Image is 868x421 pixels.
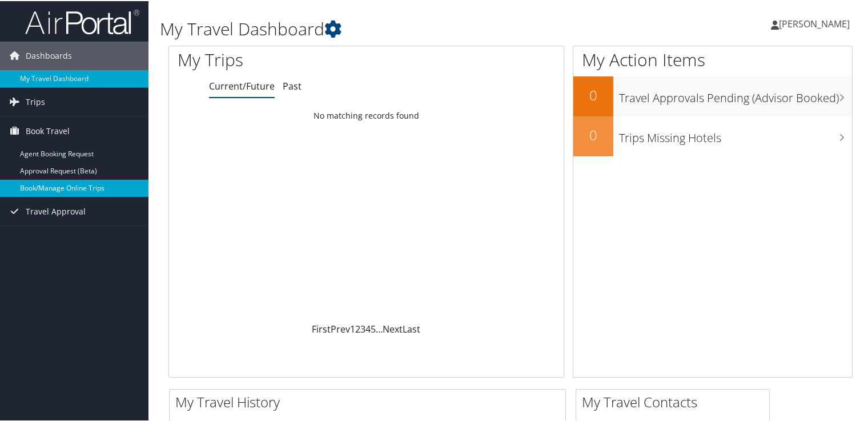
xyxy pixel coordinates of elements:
[365,322,371,334] a: 4
[403,322,420,334] a: Last
[26,87,45,115] span: Trips
[383,322,403,334] a: Next
[26,196,86,225] span: Travel Approval
[573,75,852,115] a: 0Travel Approvals Pending (Advisor Booked)
[573,84,613,104] h2: 0
[573,47,852,71] h1: My Action Items
[169,104,564,125] td: No matching records found
[160,16,628,40] h1: My Travel Dashboard
[376,322,383,334] span: …
[26,116,70,144] span: Book Travel
[573,124,613,144] h2: 0
[350,322,355,334] a: 1
[355,322,360,334] a: 2
[178,47,391,71] h1: My Trips
[371,322,376,334] a: 5
[209,79,275,91] a: Current/Future
[331,322,350,334] a: Prev
[582,391,769,411] h2: My Travel Contacts
[312,322,331,334] a: First
[360,322,365,334] a: 3
[779,17,850,29] span: [PERSON_NAME]
[573,115,852,155] a: 0Trips Missing Hotels
[619,83,852,105] h3: Travel Approvals Pending (Advisor Booked)
[283,79,302,91] a: Past
[619,123,852,145] h3: Trips Missing Hotels
[175,391,565,411] h2: My Travel History
[26,41,72,69] span: Dashboards
[25,7,139,34] img: airportal-logo.png
[771,6,861,40] a: [PERSON_NAME]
